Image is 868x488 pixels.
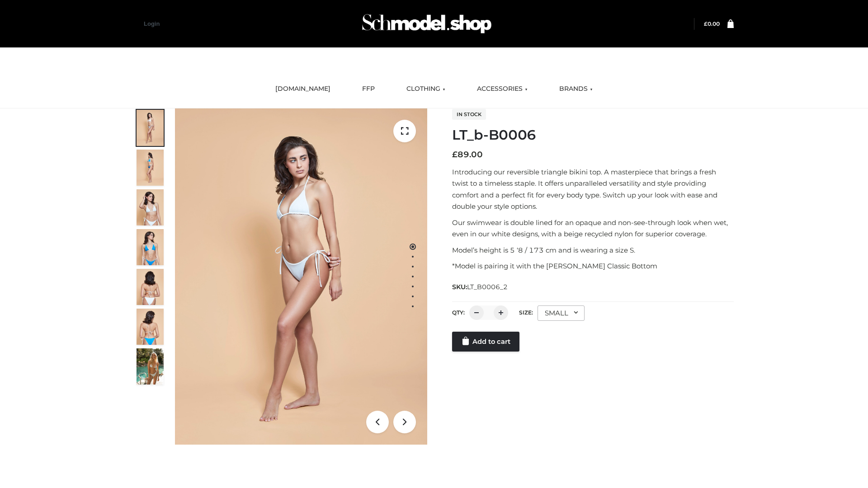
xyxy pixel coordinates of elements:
[137,110,164,146] img: ArielClassicBikiniTop_CloudNine_AzureSky_OW114ECO_1-scaled.jpg
[137,150,164,186] img: ArielClassicBikiniTop_CloudNine_AzureSky_OW114ECO_2-scaled.jpg
[452,166,734,212] p: Introducing our reversible triangle bikini top. A masterpiece that brings a fresh twist to a time...
[359,6,495,42] img: Schmodel Admin 964
[452,244,734,256] p: Model’s height is 5 ‘8 / 173 cm and is wearing a size S.
[452,260,734,272] p: *Model is pairing it with the [PERSON_NAME] Classic Bottom
[269,79,337,99] a: [DOMAIN_NAME]
[470,79,534,99] a: ACCESSORIES
[355,79,382,99] a: FFP
[400,79,452,99] a: CLOTHING
[452,109,486,120] span: In stock
[137,189,164,225] img: ArielClassicBikiniTop_CloudNine_AzureSky_OW114ECO_3-scaled.jpg
[144,20,160,27] a: Login
[452,150,458,160] span: £
[137,269,164,305] img: ArielClassicBikiniTop_CloudNine_AzureSky_OW114ECO_7-scaled.jpg
[452,309,465,316] label: QTY:
[175,108,427,445] img: LT_b-B0006
[704,20,708,27] span: £
[452,127,734,143] h1: LT_b-B0006
[519,309,533,316] label: Size:
[452,150,483,160] bdi: 89.00
[467,283,508,291] span: LT_B0006_2
[552,79,599,99] a: BRANDS
[538,305,585,321] div: SMALL
[137,348,164,385] img: Arieltop_CloudNine_AzureSky2.jpg
[704,20,720,27] a: £0.00
[452,217,734,240] p: Our swimwear is double lined for an opaque and non-see-through look when wet, even in our white d...
[452,282,509,292] span: SKU:
[452,332,519,352] a: Add to cart
[704,20,720,27] bdi: 0.00
[137,309,164,345] img: ArielClassicBikiniTop_CloudNine_AzureSky_OW114ECO_8-scaled.jpg
[137,229,164,265] img: ArielClassicBikiniTop_CloudNine_AzureSky_OW114ECO_4-scaled.jpg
